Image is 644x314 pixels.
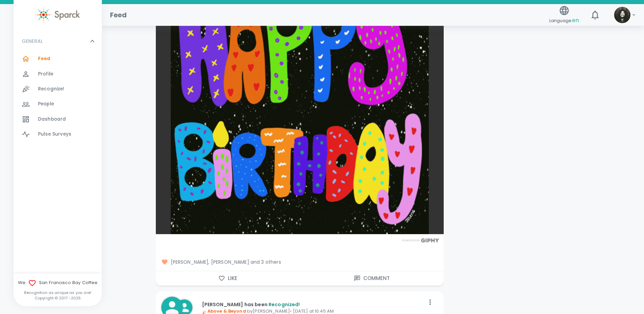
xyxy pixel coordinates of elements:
[38,86,65,92] span: Recognize!
[269,301,300,308] span: Recognized!
[202,301,425,308] p: [PERSON_NAME] has been
[14,279,102,287] span: We San Francisco Bay Coffee
[38,71,53,77] span: Profile
[14,51,102,144] div: GENERAL
[36,7,80,23] img: Sparck logo
[14,82,102,97] a: Recognize!
[110,10,127,20] h1: Feed
[300,271,444,285] button: Comment
[549,16,579,25] span: Language:
[14,51,102,66] a: Feed
[22,38,43,45] p: GENERAL
[14,112,102,127] a: Dashboard
[572,16,579,24] span: en
[14,295,102,301] p: Copyright © 2017 - 2025
[14,67,102,82] a: Profile
[400,238,441,243] img: Powered by GIPHY
[614,7,630,23] img: Picture of Angel
[161,259,438,265] span: [PERSON_NAME], [PERSON_NAME] and 3 others
[14,127,102,142] a: Pulse Surveys
[14,31,102,51] div: GENERAL
[14,7,102,23] a: Sparck logo
[38,101,54,107] span: People
[38,55,51,62] span: Feed
[38,116,66,123] span: Dashboard
[14,290,102,295] p: Recognition as unique as you are!
[156,271,300,285] button: Like
[14,97,102,111] a: People
[547,3,582,27] button: Language:en
[38,131,71,138] span: Pulse Surveys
